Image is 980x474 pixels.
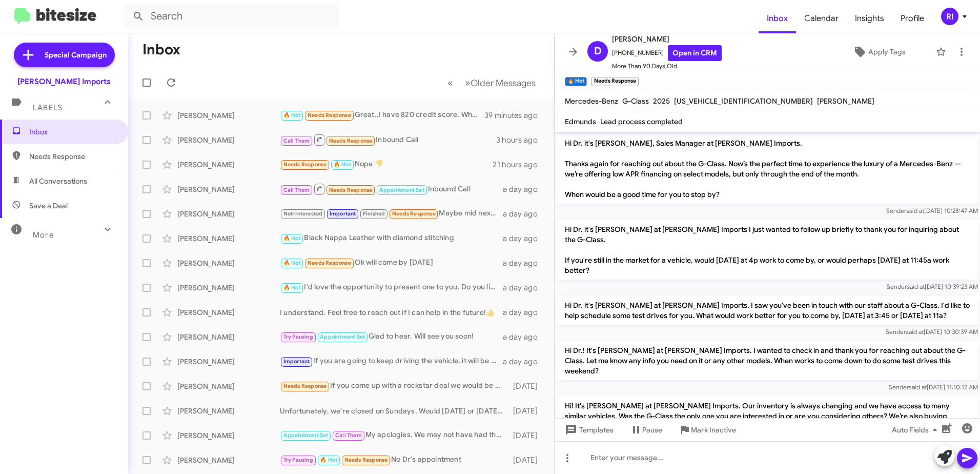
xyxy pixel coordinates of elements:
span: Finished [363,210,385,217]
span: Needs Response [283,161,327,168]
span: [PHONE_NUMBER] [612,45,722,61]
p: Hi! It's [PERSON_NAME] at [PERSON_NAME] Imports. Our inventory is always changing and we have acc... [557,397,978,436]
span: » [465,76,471,89]
span: Inbox [29,127,116,137]
div: My apologies. We may not have had the staff for a proper detail being so late in the day. I'll ha... [280,429,508,441]
button: Previous [441,72,459,93]
span: Labels [33,103,63,112]
span: said at [906,207,924,214]
div: If you come up with a rockstar deal we would be open to purchasing something with you guys in sam... [280,380,508,392]
div: 21 hours ago [493,160,546,170]
span: Try Pausing [283,457,313,463]
div: [PERSON_NAME] [177,406,280,416]
span: Insights [847,4,892,33]
div: [DATE] [508,430,546,441]
span: Appointment Set [283,432,329,439]
span: Needs Response [308,112,351,118]
a: Profile [892,4,932,33]
div: Ok will come by [DATE] [280,257,503,269]
div: [PERSON_NAME] Imports [17,76,111,87]
span: 🔥 Hot [283,260,301,266]
a: Inbox [759,4,796,33]
div: Glad to hear. Will see you soon! [280,331,503,343]
span: More Than 90 Days Old [612,61,722,71]
div: [PERSON_NAME] [177,357,280,367]
span: « [447,76,453,89]
input: Search [124,4,339,29]
span: Needs Response [392,210,436,217]
div: If you are going to keep driving the vehicle, it will be best to renew the registration to avoid ... [280,355,503,367]
span: Needs Response [329,137,373,144]
div: a day ago [503,233,546,244]
div: [PERSON_NAME] [177,455,280,465]
span: Sender [DATE] 11:10:12 AM [889,383,978,391]
span: [US_VEHICLE_IDENTIFICATION_NUMBER] [674,96,813,106]
div: Unfortunately, we're closed on Sundays. Would [DATE] or [DATE] work out for you? And yes, for a f... [280,406,508,416]
span: Apply Tags [868,43,906,61]
small: Needs Response [591,77,638,86]
div: [PERSON_NAME] [177,307,280,318]
span: Templates [563,421,614,439]
p: Hi Dr. it's [PERSON_NAME] at [PERSON_NAME] Imports. I saw you've been in touch with our staff abo... [557,296,978,325]
div: a day ago [503,332,546,342]
button: Templates [555,421,622,439]
div: No Dr's appointment [280,454,508,466]
div: [PERSON_NAME] [177,332,280,342]
span: Sender [DATE] 10:30:39 AM [886,328,978,335]
div: Great..I have 820 credit score. What would interest rate be for 72 months and potential monthly p... [280,109,484,121]
span: Needs Response [29,151,116,162]
span: Important [283,358,310,365]
div: [PERSON_NAME] [177,233,280,244]
span: [PERSON_NAME] [817,96,874,106]
div: [PERSON_NAME] [177,258,280,268]
span: More [33,230,54,240]
div: [PERSON_NAME] [177,184,280,194]
span: said at [909,383,927,391]
p: Hi Dr.! It's [PERSON_NAME] at [PERSON_NAME] Imports. I wanted to check in and thank you for reach... [557,341,978,380]
span: 🔥 Hot [320,457,337,463]
div: I understand. Feel free to reach out if I can help in the future!👍 [280,307,503,318]
button: RI [932,8,969,25]
button: Pause [622,421,670,439]
a: Calendar [796,4,847,33]
span: Edmunds [565,117,596,126]
a: Special Campaign [14,43,115,67]
p: Hi Dr. it's [PERSON_NAME], Sales Manager at [PERSON_NAME] Imports. Thanks again for reaching out ... [557,134,978,204]
button: Auto Fields [884,421,949,439]
div: a day ago [503,307,546,318]
span: Appointment Set [379,187,424,193]
div: 39 minutes ago [484,110,546,121]
a: Open in CRM [668,45,722,61]
h1: Inbox [142,42,180,58]
span: [PERSON_NAME] [612,33,722,45]
span: Mercedes-Benz [565,96,618,106]
div: Inbound Call [280,183,503,195]
span: G-Class [622,96,649,106]
div: 3 hours ago [496,135,546,145]
div: Black Nappa Leather with diamond stitching [280,232,503,244]
span: Call Them [283,137,310,144]
span: Auto Fields [892,421,941,439]
span: Important [330,210,356,217]
div: [PERSON_NAME] [177,283,280,293]
div: RI [941,8,958,25]
div: Maybe mid next year [280,208,503,220]
button: Mark Inactive [670,421,744,439]
span: 🔥 Hot [283,284,301,291]
span: Needs Response [344,457,388,463]
div: [PERSON_NAME] [177,135,280,145]
span: Not-Interested [283,210,323,217]
button: Apply Tags [827,43,931,61]
span: Try Pausing [283,333,313,340]
span: Save a Deal [29,201,68,211]
span: D [594,43,602,60]
div: a day ago [503,258,546,268]
div: [PERSON_NAME] [177,110,280,121]
span: Special Campaign [45,50,107,60]
span: 🔥 Hot [283,112,301,118]
div: [DATE] [508,455,546,465]
div: Nope 👎 [280,159,493,170]
span: Older Messages [471,77,536,89]
span: Needs Response [308,260,351,266]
